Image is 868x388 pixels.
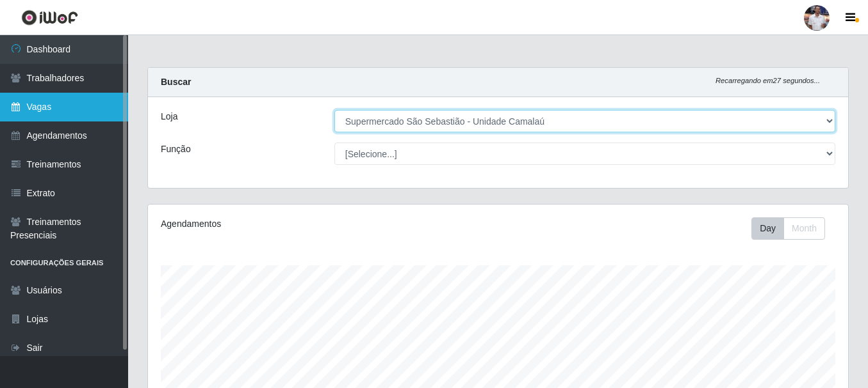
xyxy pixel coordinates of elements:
[21,10,78,26] img: CoreUI Logo
[751,217,784,240] button: Day
[751,217,825,240] div: First group
[161,143,191,156] label: Função
[716,77,820,84] i: Recarregando em 27 segundos...
[161,77,191,87] strong: Buscar
[751,217,835,240] div: Toolbar with button groups
[161,217,430,231] div: Agendamentos
[161,110,177,123] label: Loja
[783,217,825,240] button: Month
